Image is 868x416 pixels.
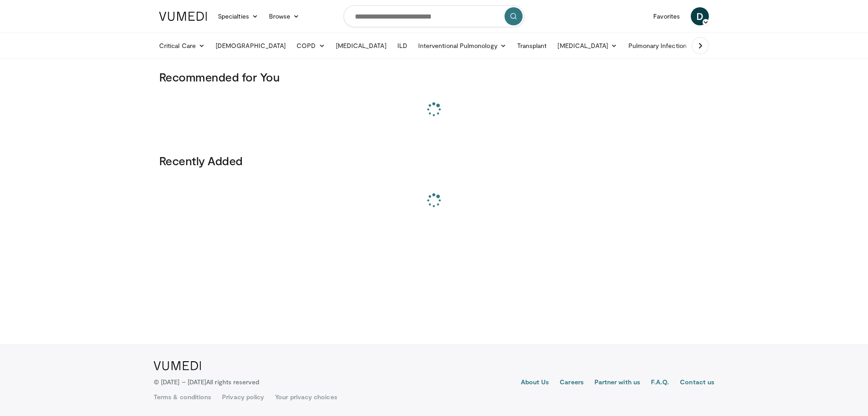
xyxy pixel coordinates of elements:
[159,12,207,21] img: VuMedi Logo
[392,37,413,55] a: ILD
[159,153,709,168] h3: Recently Added
[651,378,669,388] a: F.A.Q.
[264,7,305,25] a: Browse
[154,392,211,402] a: Terms & conditions
[291,37,330,55] a: COPD
[154,378,259,387] p: © [DATE] – [DATE]
[413,37,512,55] a: Interventional Pulmonology
[210,37,291,55] a: [DEMOGRAPHIC_DATA]
[623,37,701,55] a: Pulmonary Infection
[648,7,685,25] a: Favorites
[206,378,259,386] span: All rights reserved
[154,361,201,370] img: VuMedi Logo
[154,37,210,55] a: Critical Care
[159,70,709,84] h3: Recommended for You
[222,392,264,402] a: Privacy policy
[330,37,392,55] a: [MEDICAL_DATA]
[344,5,524,27] input: Search topics, interventions
[691,7,709,25] a: D
[275,392,337,402] a: Your privacy choices
[680,378,714,388] a: Contact us
[560,378,584,388] a: Careers
[594,378,640,388] a: Partner with us
[212,7,264,25] a: Specialties
[521,378,549,388] a: About Us
[552,37,623,55] a: [MEDICAL_DATA]
[512,37,552,55] a: Transplant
